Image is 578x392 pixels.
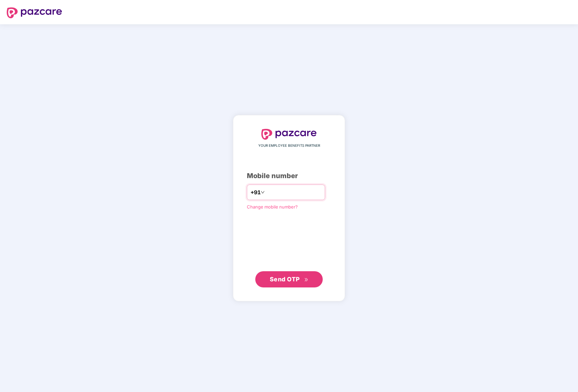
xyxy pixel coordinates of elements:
span: down [261,190,265,194]
button: Send OTPdouble-right [255,271,323,287]
span: +91 [251,188,261,197]
span: Send OTP [270,276,300,283]
img: logo [261,129,317,140]
span: YOUR EMPLOYEE BENEFITS PARTNER [258,143,320,148]
a: Change mobile number? [247,204,298,209]
img: logo [7,7,62,18]
div: Mobile number [247,171,331,181]
span: double-right [304,278,309,282]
